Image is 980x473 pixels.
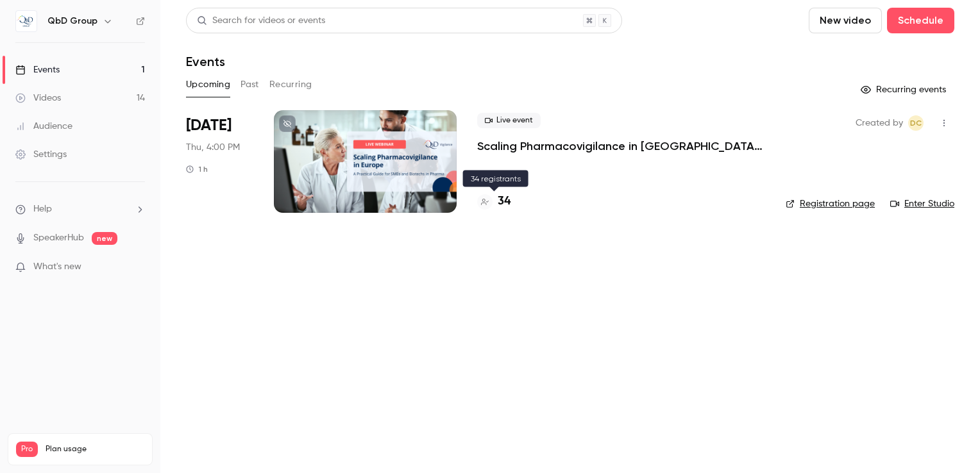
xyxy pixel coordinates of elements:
button: Recurring [269,74,312,95]
div: Audience [15,120,72,133]
span: What's new [33,260,81,274]
button: Upcoming [186,74,230,95]
span: Help [33,203,52,216]
h4: 34 [498,193,511,210]
a: Enter Studio [890,197,954,210]
a: Scaling Pharmacovigilance in [GEOGRAPHIC_DATA]: A Practical Guide for Pharma SMEs and Biotechs [477,138,765,154]
button: Recurring events [855,79,954,100]
button: New video [809,8,882,33]
div: Videos [15,92,61,104]
div: Events [15,63,60,76]
div: Nov 13 Thu, 4:00 PM (Europe/Madrid) [186,110,253,213]
div: 1 h [186,164,208,174]
span: new [92,232,117,245]
a: Registration page [786,197,875,210]
span: Daniel Cubero [908,115,924,131]
li: help-dropdown-opener [15,203,145,216]
span: [DATE] [186,115,232,136]
img: QbD Group [16,11,37,31]
iframe: Noticeable Trigger [130,261,145,273]
span: Plan usage [46,444,144,454]
span: Created by [856,115,903,131]
h1: Events [186,54,225,69]
div: Settings [15,148,67,161]
a: 34 [477,193,511,210]
div: Search for videos or events [197,14,325,28]
span: Pro [16,442,38,457]
span: DC [910,115,922,131]
button: Schedule [887,8,954,33]
h6: QbD Group [47,15,97,28]
button: Past [241,74,259,95]
a: SpeakerHub [33,231,84,245]
span: Live event [477,113,541,128]
span: Thu, 4:00 PM [186,141,240,154]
